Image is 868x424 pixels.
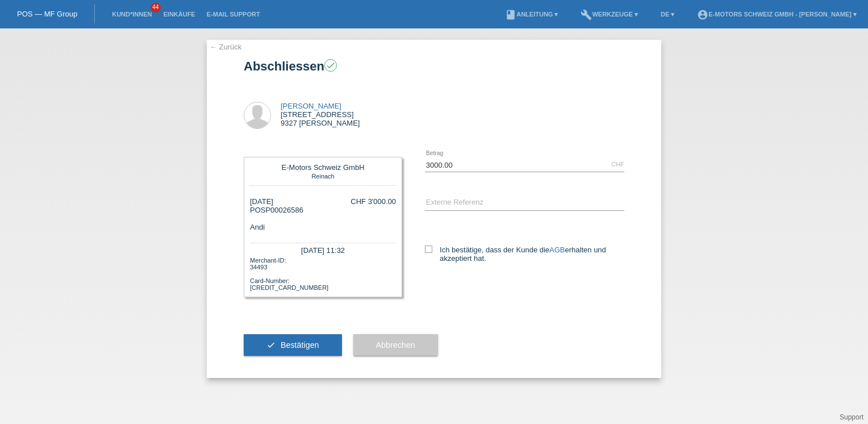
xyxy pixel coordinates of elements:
a: buildWerkzeuge ▾ [575,11,644,18]
button: check Bestätigen [244,334,342,356]
label: Ich bestätige, dass der Kunde die erhalten und akzeptiert hat. [425,246,624,263]
a: DE ▾ [655,11,680,18]
div: [DATE] 11:32 [250,243,396,256]
div: Reinach [253,172,393,180]
a: AGB [549,246,565,254]
a: account_circleE-Motors Schweiz GmbH - [PERSON_NAME] ▾ [691,11,862,18]
span: 44 [151,3,161,13]
span: Abbrechen [376,340,415,350]
div: [STREET_ADDRESS] 9327 [PERSON_NAME] [281,102,360,127]
div: Merchant-ID: 34493 Card-Number: [CREDIT_CARD_NUMBER] [250,256,396,291]
span: Bestätigen [281,340,319,350]
a: bookAnleitung ▾ [499,11,564,18]
a: [PERSON_NAME] [281,102,341,110]
div: E-Motors Schweiz GmbH [253,163,393,172]
i: build [581,9,592,20]
a: Einkäufe [157,11,201,18]
div: CHF [611,161,624,168]
div: CHF 3'000.00 [350,197,396,206]
i: book [505,9,516,20]
a: POS — MF Group [17,10,77,18]
a: Kund*innen [106,11,157,18]
i: check [325,60,336,70]
div: [DATE] POSP00026586 Andi [250,197,303,231]
i: account_circle [697,9,708,20]
a: Support [840,413,863,421]
a: E-Mail Support [201,11,266,18]
h1: Abschliessen [244,59,624,73]
i: check [266,340,276,350]
a: ← Zurück [210,43,241,51]
button: Abbrechen [353,334,438,356]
